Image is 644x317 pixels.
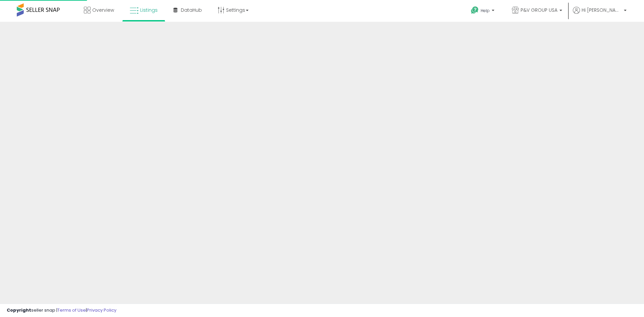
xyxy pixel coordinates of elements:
span: Help [481,8,490,13]
span: DataHub [181,7,202,13]
a: Hi [PERSON_NAME] [573,7,627,22]
a: Help [466,1,501,22]
span: P&V GROUP USA [521,7,557,13]
span: Listings [140,7,158,13]
span: Overview [92,7,114,13]
i: Get Help [471,6,479,14]
span: Hi [PERSON_NAME] [582,7,622,13]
